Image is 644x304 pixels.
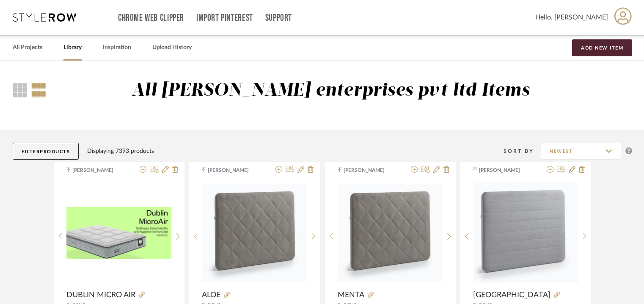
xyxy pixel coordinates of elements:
[66,290,135,300] span: DUBLIN MICRO AIR
[265,14,292,22] a: Support
[63,42,82,53] a: Library
[13,42,42,53] a: All Projects
[473,290,550,300] span: [GEOGRAPHIC_DATA]
[103,42,131,53] a: Inspiration
[196,14,253,22] a: Import Pinterest
[132,80,530,102] div: All [PERSON_NAME] enterprises pvt ltd Items
[473,180,578,286] div: 0
[118,14,184,22] a: Chrome Web Clipper
[87,146,154,156] div: Displaying 7393 products
[535,12,608,22] span: Hello, [PERSON_NAME]
[344,166,397,174] span: [PERSON_NAME]
[13,143,79,160] button: FilterProducts
[40,149,70,154] span: Products
[208,166,261,174] span: [PERSON_NAME]
[504,147,541,155] div: Sort By
[338,184,443,282] img: MENTA
[202,180,307,286] div: 0
[479,166,532,174] span: [PERSON_NAME]
[572,39,632,56] button: Add New Item
[202,290,220,300] span: ALOE
[338,290,364,300] span: MENTA
[152,42,192,53] a: Upload History
[338,180,443,286] div: 0
[72,166,126,174] span: [PERSON_NAME]
[202,184,307,282] img: ALOE
[66,207,171,259] img: DUBLIN MICRO AIR
[66,180,171,286] div: 0
[473,183,578,283] img: LIMA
